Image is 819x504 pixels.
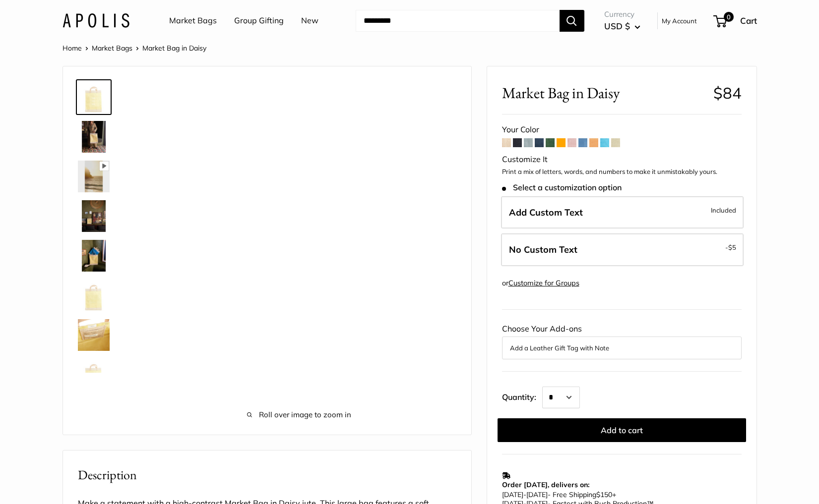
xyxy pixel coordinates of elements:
a: Market Bag in Daisy [76,159,112,194]
img: Market Bag in Daisy [78,319,110,351]
img: description_Seal of authenticity printed on the backside of every bag. [78,280,110,311]
span: Add Custom Text [509,207,583,218]
span: Market Bag in Daisy [502,84,706,102]
label: Leave Blank [501,233,744,266]
img: Market Bag in Daisy [78,200,110,232]
a: Group Gifting [234,13,284,28]
span: USD $ [604,21,630,31]
div: Your Color [502,122,742,137]
span: [DATE] [526,490,548,499]
label: Quantity: [502,384,542,408]
span: - [725,241,736,253]
span: Roll over image to zoom in [142,408,456,422]
button: Search [560,10,584,32]
a: Market Bag in Daisy [76,317,112,353]
div: or [502,277,579,290]
h2: Description [78,465,456,485]
a: description_The Original Market Bag in Daisy [76,119,112,155]
a: New [301,13,318,28]
img: Market Bag in Daisy [78,81,110,113]
a: 0 Cart [714,13,757,29]
span: [DATE] [502,490,523,499]
img: Market Bag in Daisy [78,240,110,272]
span: $5 [728,243,736,251]
button: Add to cart [498,418,746,442]
span: No Custom Text [509,244,577,255]
p: Print a mix of letters, words, and numbers to make it unmistakably yours. [502,167,742,177]
span: Currency [604,7,640,21]
a: Market Bag in Daisy [76,198,112,234]
a: Market Bags [92,44,132,53]
span: $84 [713,83,742,103]
div: Customize It [502,152,742,167]
button: USD $ [604,18,640,34]
a: Market Bags [169,13,217,28]
span: 0 [723,12,733,22]
a: My Account [662,15,697,27]
img: Market Bag in Daisy [78,161,110,192]
label: Add Custom Text [501,196,744,229]
button: Add a Leather Gift Tag with Note [510,342,734,354]
img: description_The Original Market Bag in Daisy [78,121,110,153]
span: - [523,490,526,499]
span: Cart [740,15,757,26]
a: Market Bag in Daisy [76,357,112,392]
a: Home [63,44,82,53]
a: Market Bag in Daisy [76,238,112,274]
span: Market Bag in Daisy [142,44,206,53]
a: Customize for Groups [508,279,579,287]
div: Choose Your Add-ons [502,322,742,359]
img: Apolis [63,13,129,28]
a: description_Seal of authenticity printed on the backside of every bag. [76,278,112,313]
a: Market Bag in Daisy [76,79,112,115]
span: $150 [596,490,612,499]
strong: Order [DATE], delivers on: [502,480,589,489]
span: Included [711,204,736,216]
nav: Breadcrumb [63,42,206,55]
span: Select a customization option [502,183,622,192]
input: Search... [356,10,560,32]
img: Market Bag in Daisy [78,359,110,391]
